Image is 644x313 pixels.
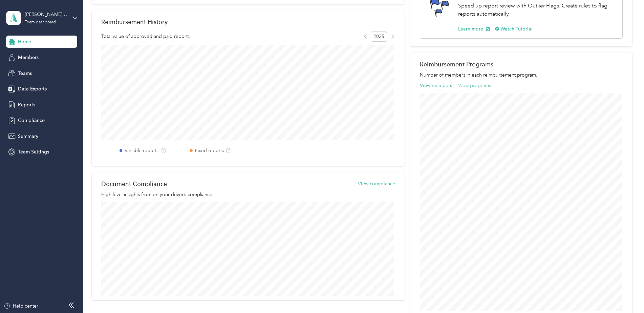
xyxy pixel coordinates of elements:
h2: Document Compliance [101,180,167,187]
span: Data Exports [18,85,47,92]
label: Fixed reports [195,147,224,154]
h2: Reimbursement Programs [420,61,623,68]
button: Help center [4,302,38,310]
label: Variable reports [125,147,158,154]
div: [PERSON_NAME] team [25,11,67,18]
span: 2025 [371,32,387,42]
p: Number of members in each reimbursement program. [420,71,623,79]
h2: Reimbursement History [101,18,168,25]
button: Watch Tutorial [495,25,533,33]
p: Speed up report review with Outlier Flags. Create rules to flag reports automatically. [458,2,615,18]
button: View compliance [358,180,395,187]
div: Team dashboard [25,20,56,24]
button: View members [420,82,452,89]
span: Summary [18,133,38,140]
span: Home [18,38,31,45]
button: View programs [458,82,491,89]
button: Learn more [458,25,490,33]
iframe: Everlance-gr Chat Button Frame [606,275,644,313]
span: Total value of approved and paid reports [101,33,190,40]
span: Compliance [18,117,45,124]
span: Teams [18,70,32,77]
p: High level insights from on your driver’s compliance. [101,191,395,198]
span: Reports [18,101,35,108]
span: Team Settings [18,148,49,155]
span: Members [18,54,39,61]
